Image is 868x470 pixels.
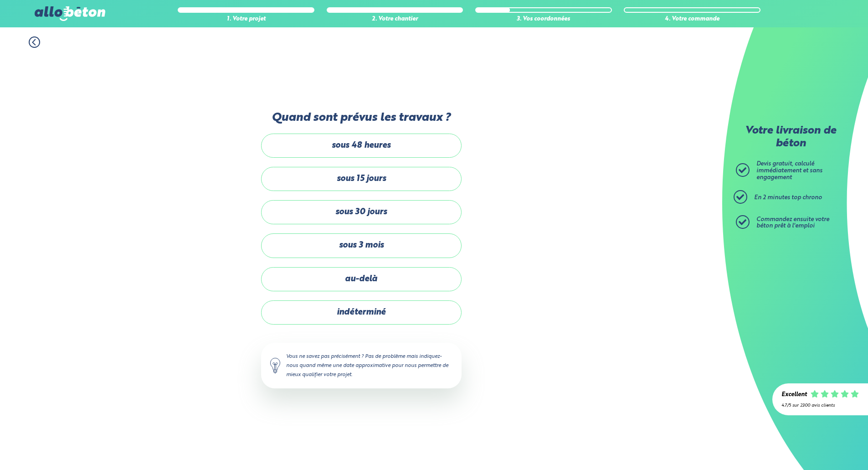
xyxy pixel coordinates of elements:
span: Commandez ensuite votre béton prêt à l'emploi [756,217,829,229]
label: indéterminé [261,300,462,325]
p: Votre livraison de béton [738,125,843,150]
div: 1. Votre projet [178,16,314,23]
span: Devis gratuit, calculé immédiatement et sans engagement [756,161,822,180]
label: sous 30 jours [261,200,462,224]
div: 3. Vos coordonnées [475,16,612,23]
label: Quand sont prévus les travaux ? [261,111,462,124]
label: sous 15 jours [261,167,462,191]
label: au-delà [261,267,462,291]
div: Vous ne savez pas précisément ? Pas de problème mais indiquez-nous quand même une date approximat... [261,343,462,388]
label: sous 3 mois [261,233,462,258]
img: allobéton [35,6,105,21]
div: Excellent [781,392,807,398]
div: 4. Votre commande [624,16,760,23]
div: 2. Votre chantier [327,16,463,23]
span: En 2 minutes top chrono [754,195,822,201]
label: sous 48 heures [261,134,462,158]
iframe: Help widget launcher [787,434,858,460]
div: 4.7/5 sur 2300 avis clients [781,403,859,408]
